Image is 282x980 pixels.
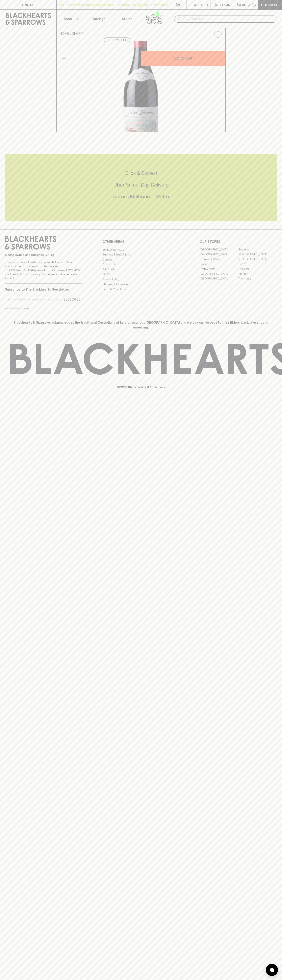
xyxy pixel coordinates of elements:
[102,277,180,282] a: Privacy Policy
[102,282,180,287] a: Shipping Information
[212,29,224,40] button: Add to wishlist
[44,269,81,272] strong: Liquor License #32064953
[57,10,85,28] button: Shop
[200,276,238,281] a: [GEOGRAPHIC_DATA]
[238,247,277,252] a: Braddon
[60,32,69,35] a: HOME
[238,271,277,276] a: Prahran
[102,272,180,277] a: FAQ's
[184,16,274,22] input: Try "Pinot noir"
[22,2,34,7] p: FIND US
[253,4,255,6] p: 0
[200,271,238,276] a: [GEOGRAPHIC_DATA]
[141,51,225,66] button: ADD TO CART
[5,154,277,221] div: Call to action block
[238,257,277,262] a: [GEOGRAPHIC_DATA]
[238,276,277,281] a: Thornbury
[200,257,238,262] a: Brunswick West
[5,253,82,257] p: Sibling owned and run since [DATE]
[102,267,180,272] a: Gift Cards
[237,2,246,7] p: $0.00
[5,260,82,280] p: It is against the law to sell or supply alcohol to, or to obtain alcohol on behalf of a person un...
[104,38,130,42] button: Add to wishlist
[5,306,82,310] p: We will never spam you
[102,247,180,252] a: Bottle Drop FAQ's
[102,262,180,267] a: Contact Us
[220,2,230,7] p: Login
[8,320,274,330] p: Blackhearts & Sparrows acknowledges the traditional Custodians of land throughout [GEOGRAPHIC_DAT...
[102,252,180,257] a: Business & Bulk Gifting
[173,56,194,61] p: ADD TO CART
[113,10,141,28] a: Stores
[63,297,80,302] p: SUBSCRIBE
[64,16,72,21] p: Shop
[238,262,277,267] a: Fitzroy
[238,267,277,271] a: Geelong
[62,295,82,304] button: SUBSCRIBE
[238,252,277,257] a: [GEOGRAPHIC_DATA]
[5,193,277,200] h5: Across Melbourne Metro
[92,16,105,21] p: Tastings
[5,287,82,292] p: Subscribe to The Blackhearts Newsletter
[194,2,209,7] p: Wishlist
[5,181,277,188] h5: Uber Same-Day Delivery
[57,41,225,132] img: 40909.png
[102,257,180,262] a: Careers
[122,16,132,21] p: Stores
[85,10,113,28] a: Tastings
[200,262,238,267] a: Elwood
[102,287,180,292] a: Terms & Conditions
[261,2,279,7] p: Checkout
[200,239,277,244] p: OUR STORES
[200,247,238,252] a: [GEOGRAPHIC_DATA]
[8,296,62,303] input: e.g. jane@blackheartsandsparrows.com.au
[72,32,81,35] a: SHOP
[102,239,180,244] p: OTHER AREAS
[200,252,238,257] a: [GEOGRAPHIC_DATA]
[5,170,277,176] h5: Click & Collect
[200,267,238,271] a: Fitzroy North
[270,968,274,972] img: bubble-icon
